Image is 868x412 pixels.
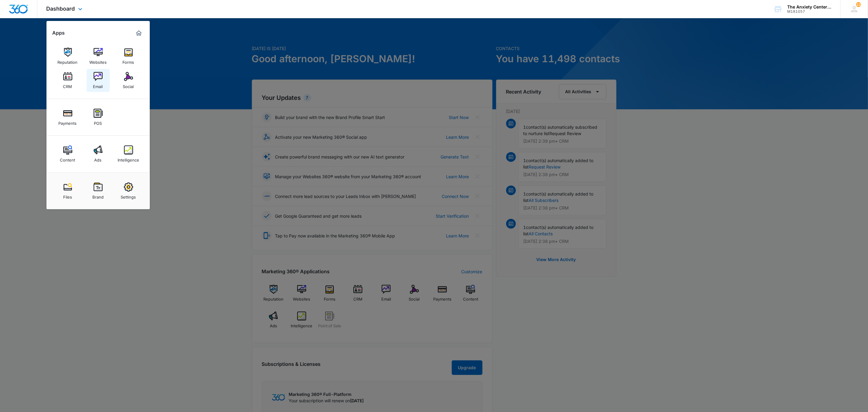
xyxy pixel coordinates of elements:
[123,57,134,65] div: Forms
[117,45,140,68] a: Forms
[123,81,134,89] div: Social
[56,69,79,92] a: CRM
[121,192,136,199] div: Settings
[87,106,110,129] a: POS
[60,155,75,162] div: Content
[53,30,65,36] h2: Apps
[117,179,140,203] a: Settings
[63,81,72,89] div: CRM
[87,45,110,68] a: Websites
[93,81,103,89] div: Email
[787,9,832,14] div: account id
[117,69,140,92] a: Social
[787,5,832,9] div: account name
[118,155,139,162] div: Intelligence
[89,57,107,65] div: Websites
[59,118,77,126] div: Payments
[56,106,79,129] a: Payments
[58,57,78,65] div: Reputation
[87,69,110,92] a: Email
[56,142,79,165] a: Content
[56,179,79,203] a: Files
[63,192,72,199] div: Files
[87,142,110,165] a: Ads
[56,45,79,68] a: Reputation
[92,192,104,199] div: Brand
[134,28,144,38] a: Marketing 360® Dashboard
[94,155,102,162] div: Ads
[117,142,140,165] a: Intelligence
[94,118,102,126] div: POS
[87,179,110,203] a: Brand
[856,2,861,7] div: notifications count
[46,5,75,12] span: Dashboard
[856,2,861,7] span: 22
